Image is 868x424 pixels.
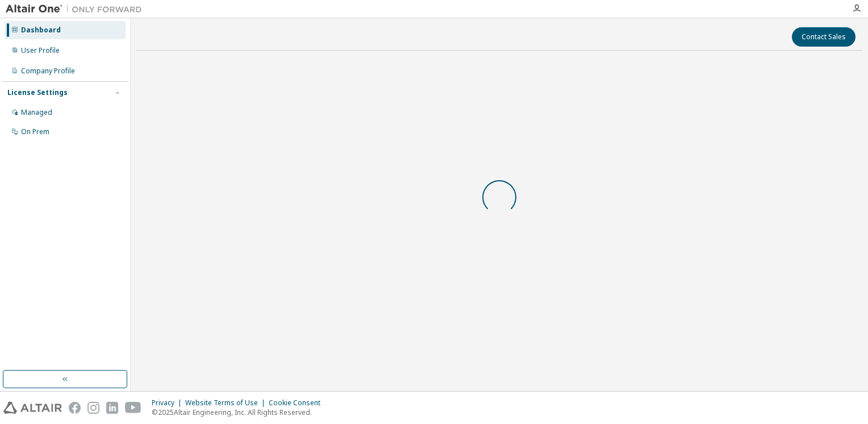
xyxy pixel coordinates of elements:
[792,27,856,47] button: Contact Sales
[125,402,141,414] img: youtube.svg
[21,66,75,76] div: Company Profile
[185,398,269,408] div: Website Terms of Use
[7,88,68,97] div: License Settings
[106,402,118,414] img: linkedin.svg
[21,127,49,136] div: On Prem
[152,398,185,408] div: Privacy
[69,402,81,414] img: facebook.svg
[21,108,52,117] div: Managed
[87,402,99,414] img: instagram.svg
[269,398,327,408] div: Cookie Consent
[21,26,61,35] div: Dashboard
[6,3,148,15] img: Altair One
[152,408,327,417] p: © 2025 Altair Engineering, Inc. All Rights Reserved.
[21,46,60,55] div: User Profile
[3,402,62,414] img: altair_logo.svg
